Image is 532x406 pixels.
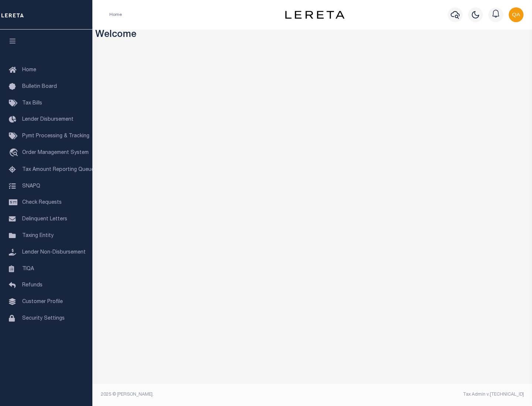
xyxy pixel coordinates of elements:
div: 2025 © [PERSON_NAME]. [95,391,313,398]
span: Tax Amount Reporting Queue [22,167,94,172]
li: Home [109,11,122,18]
span: Home [22,68,36,73]
img: logo-dark.svg [285,11,344,19]
span: SNAPQ [22,183,40,189]
span: Customer Profile [22,299,63,304]
span: Tax Bills [22,101,42,106]
span: Taxing Entity [22,233,54,238]
span: Pymt Processing & Tracking [22,134,89,139]
span: TIQA [22,266,34,271]
span: Lender Non-Disbursement [22,250,86,255]
span: Order Management System [22,150,89,155]
span: Check Requests [22,200,62,205]
span: Lender Disbursement [22,117,74,122]
img: svg+xml;base64,PHN2ZyB4bWxucz0iaHR0cDovL3d3dy53My5vcmcvMjAwMC9zdmciIHBvaW50ZXItZXZlbnRzPSJub25lIi... [509,7,524,22]
span: Delinquent Letters [22,217,67,222]
span: Refunds [22,283,42,288]
i: travel_explore [9,148,21,158]
span: Security Settings [22,316,65,321]
h3: Welcome [95,30,529,41]
div: Tax Admin v.[TECHNICAL_ID] [318,391,524,398]
span: Bulletin Board [22,84,57,89]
